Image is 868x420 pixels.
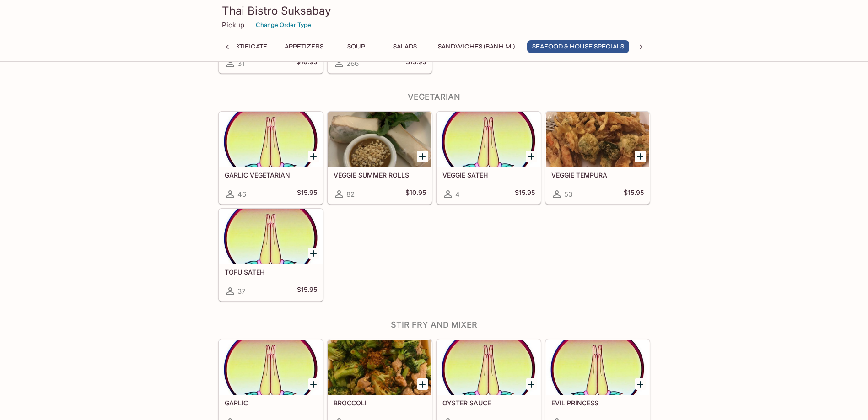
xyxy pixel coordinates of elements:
h5: $15.95 [406,58,426,69]
span: 46 [237,190,246,199]
div: BROCCOLI [328,340,431,395]
div: TOFU SATEH [219,209,323,264]
div: VEGGIE SATEH [437,112,540,167]
h5: VEGGIE SATEH [442,171,535,179]
p: Pickup [222,21,244,29]
span: 37 [237,287,245,296]
span: 266 [346,59,359,68]
a: GARLIC VEGETARIAN46$15.95 [219,112,323,204]
button: Add GARLIC [308,378,319,390]
h5: $10.95 [405,188,426,199]
h5: GARLIC VEGETARIAN [225,171,317,179]
div: VEGGIE TEMPURA [546,112,649,167]
h5: $15.95 [624,188,644,199]
a: VEGGIE TEMPURA53$15.95 [545,112,650,204]
h5: VEGGIE TEMPURA [551,171,644,179]
button: Add OYSTER SAUCE [526,378,537,390]
a: VEGGIE SATEH4$15.95 [437,112,541,204]
div: GARLIC [219,340,323,395]
h4: Vegetarian [218,92,650,102]
div: OYSTER SAUCE [437,340,540,395]
h5: $15.95 [297,285,317,296]
h3: Thai Bistro Suksabay [222,4,647,18]
h5: OYSTER SAUCE [442,399,535,407]
a: TOFU SATEH37$15.95 [219,209,323,301]
button: Add TOFU SATEH [308,248,319,259]
button: Add EVIL PRINCESS [635,378,646,390]
button: Sandwiches (Banh Mi) [433,40,520,53]
h5: VEGGIE SUMMER ROLLS [334,171,426,179]
h5: $15.95 [515,188,535,199]
h5: $16.95 [297,58,317,69]
div: EVIL PRINCESS [546,340,649,395]
button: Add BROCCOLI [417,378,428,390]
button: Appetizers [280,40,329,53]
span: 53 [564,190,572,199]
span: 82 [346,190,355,199]
h5: BROCCOLI [334,399,426,407]
button: Add VEGGIE SATEH [526,151,537,162]
div: GARLIC VEGETARIAN [219,112,323,167]
a: VEGGIE SUMMER ROLLS82$10.95 [328,112,432,204]
button: Soup [336,40,377,53]
h5: EVIL PRINCESS [551,399,644,407]
button: Add VEGGIE SUMMER ROLLS [417,151,428,162]
button: Add GARLIC VEGETARIAN [308,151,319,162]
h4: Stir Fry and Mixer [218,320,650,330]
h5: $15.95 [297,188,317,199]
button: Gift Certificate [205,40,272,53]
span: 4 [455,190,460,199]
button: Salads [384,40,426,53]
span: 31 [237,59,244,68]
h5: GARLIC [225,399,317,407]
div: VEGGIE SUMMER ROLLS [328,112,431,167]
button: Change Order Type [252,18,315,32]
button: Seafood & House Specials [527,40,629,53]
button: Add VEGGIE TEMPURA [635,151,646,162]
h5: TOFU SATEH [225,268,317,276]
